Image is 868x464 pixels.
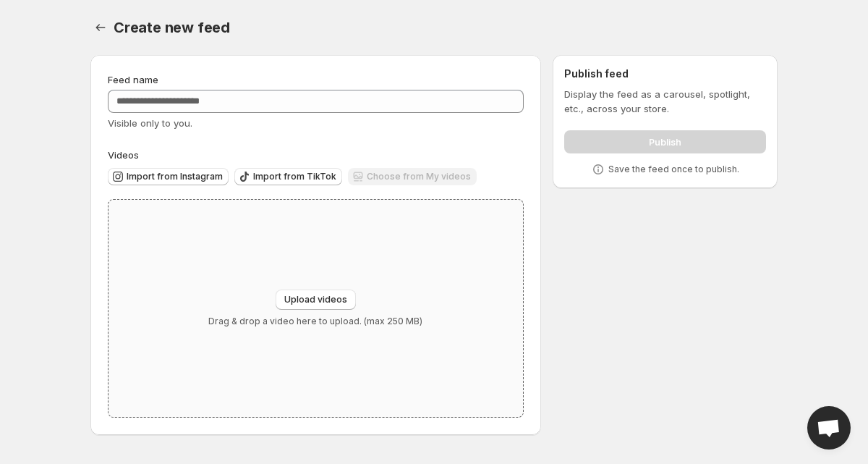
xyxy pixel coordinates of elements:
button: Settings [90,17,111,38]
h2: Publish feed [564,67,766,81]
div: Open chat [807,406,851,450]
span: Import from Instagram [127,171,223,182]
span: Feed name [108,74,158,85]
p: Save the feed once to publish. [608,164,739,175]
span: Videos [108,149,139,161]
span: Upload videos [284,294,347,305]
button: Import from TikTok [234,168,342,185]
button: Import from Instagram [108,168,229,185]
span: Import from TikTok [253,171,336,182]
span: Visible only to you. [108,117,192,129]
p: Drag & drop a video here to upload. (max 250 MB) [208,316,422,327]
span: Create new feed [114,19,230,36]
p: Display the feed as a carousel, spotlight, etc., across your store. [564,87,766,116]
button: Upload videos [276,290,356,310]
